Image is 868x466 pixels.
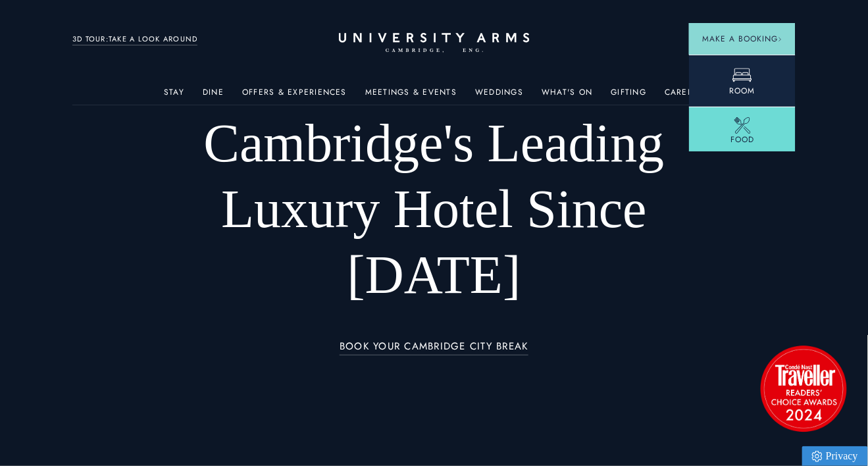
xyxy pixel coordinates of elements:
[203,88,224,105] a: Dine
[145,111,723,308] h1: Cambridge's Leading Luxury Hotel Since [DATE]
[689,107,796,155] a: Food
[730,134,754,145] span: Food
[611,88,647,105] a: Gifting
[542,88,592,105] a: What's On
[340,341,528,356] a: BOOK YOUR CAMBRIDGE CITY BREAK
[72,34,198,45] a: 3D TOUR:TAKE A LOOK AROUND
[164,88,184,105] a: Stay
[812,451,823,462] img: Privacy
[339,33,530,53] a: Home
[689,23,796,55] button: Make a BookingArrow icon
[802,446,868,466] a: Privacy
[665,88,704,105] a: Careers
[365,88,457,105] a: Meetings & Events
[689,55,796,107] a: Room
[730,85,755,97] span: Room
[702,33,782,45] span: Make a Booking
[754,339,853,438] img: image-2524eff8f0c5d55edbf694693304c4387916dea5-1501x1501-png
[242,88,347,105] a: Offers & Experiences
[778,37,782,41] img: Arrow icon
[475,88,523,105] a: Weddings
